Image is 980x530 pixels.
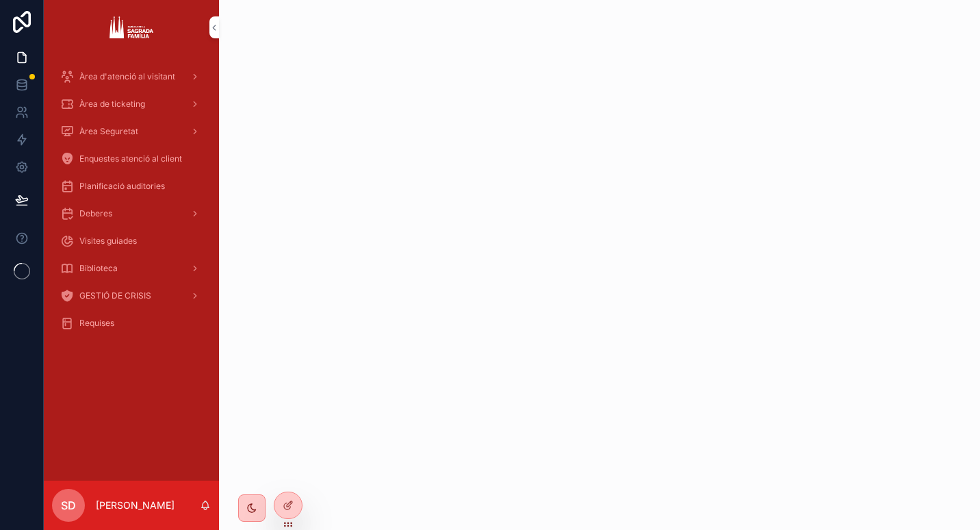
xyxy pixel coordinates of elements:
[52,64,211,89] a: Àrea d'atenció al visitant
[79,99,145,110] span: Àrea de ticketing
[79,181,165,192] span: Planificació auditories
[96,499,175,512] p: [PERSON_NAME]
[79,208,112,219] span: Deberes
[52,311,211,336] a: Requises
[44,55,219,353] div: scrollable content
[52,119,211,144] a: Àrea Seguretat
[79,71,175,82] span: Àrea d'atenció al visitant
[79,263,118,274] span: Biblioteca
[52,256,211,281] a: Biblioteca
[79,236,137,247] span: Visites guiades
[79,126,138,137] span: Àrea Seguretat
[79,153,182,164] span: Enquestes atenció al client
[61,497,76,514] span: SD
[52,229,211,253] a: Visites guiades
[52,174,211,199] a: Planificació auditories
[52,283,211,308] a: GESTIÓ DE CRISIS
[79,318,114,329] span: Requises
[52,92,211,116] a: Àrea de ticketing
[79,290,151,301] span: GESTIÓ DE CRISIS
[109,16,153,38] img: App logo
[52,201,211,226] a: Deberes
[52,147,211,171] a: Enquestes atenció al client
